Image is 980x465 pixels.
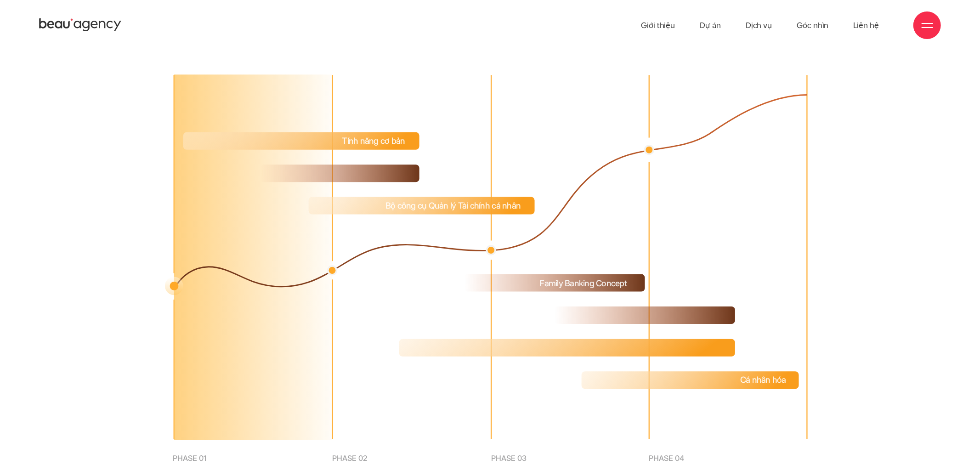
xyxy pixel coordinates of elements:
[649,454,685,463] tspan: PHASE 04
[332,454,368,463] tspan: PHASE 02
[173,454,206,463] tspan: PHASE 01
[741,374,787,385] tspan: Cá nhân hóa
[385,200,521,210] tspan: Bộ công cụ Quản lý Tài chính cá nhân
[492,454,527,463] tspan: PHASE 03
[342,136,405,146] tspan: Tính năng cơ bản
[540,278,627,288] tspan: Family Banking Concept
